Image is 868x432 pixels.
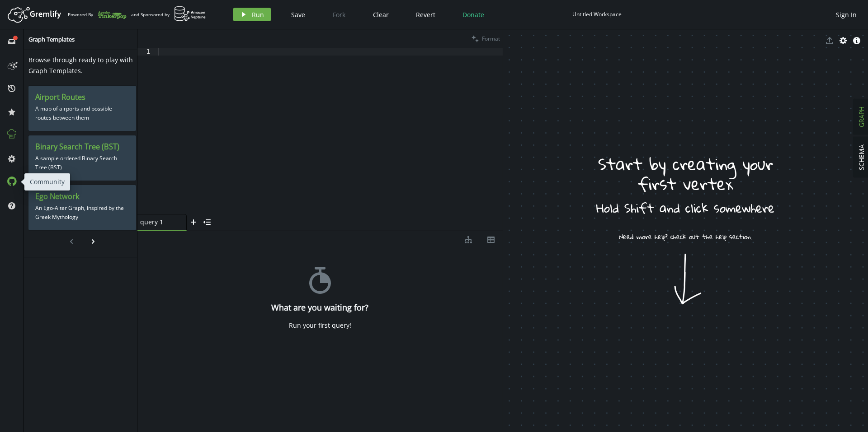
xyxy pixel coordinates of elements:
button: Revert [409,8,442,21]
button: Donate [456,8,491,21]
div: Untitled Workspace [572,11,622,18]
div: Run your first query! [289,321,351,330]
span: Sign In [836,10,857,19]
button: Clear [366,8,396,21]
button: Fork [325,8,353,21]
button: Format [469,29,503,48]
span: GRAPH [857,107,866,127]
span: Format [482,35,500,42]
h3: Binary Search Tree (BST) [35,142,129,152]
span: SCHEMA [857,144,866,170]
span: Graph Templates [28,35,75,43]
h3: Ego Network [35,192,129,201]
span: Save [291,10,305,19]
p: A map of airports and possible routes between them [35,102,129,125]
span: Revert [416,10,435,19]
button: Run [233,8,271,21]
span: Donate [462,10,484,19]
span: Clear [373,10,389,19]
button: Sign In [831,8,861,21]
img: AWS Neptune [174,6,206,22]
div: 1 [137,48,156,56]
span: Fork [333,10,345,19]
span: Run [252,10,264,19]
span: query 1 [140,218,176,226]
div: and Sponsored by [131,6,206,23]
div: Community [24,173,70,190]
p: A sample ordered Binary Search Tree (BST) [35,152,129,174]
p: An Ego-Alter Graph, inspired by the Greek Mythology [35,201,129,224]
h3: Airport Routes [35,93,129,102]
span: Browse through ready to play with Graph Templates. [28,56,133,75]
button: Save [284,8,312,21]
h4: What are you waiting for? [271,303,368,312]
div: Powered By [68,7,127,23]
